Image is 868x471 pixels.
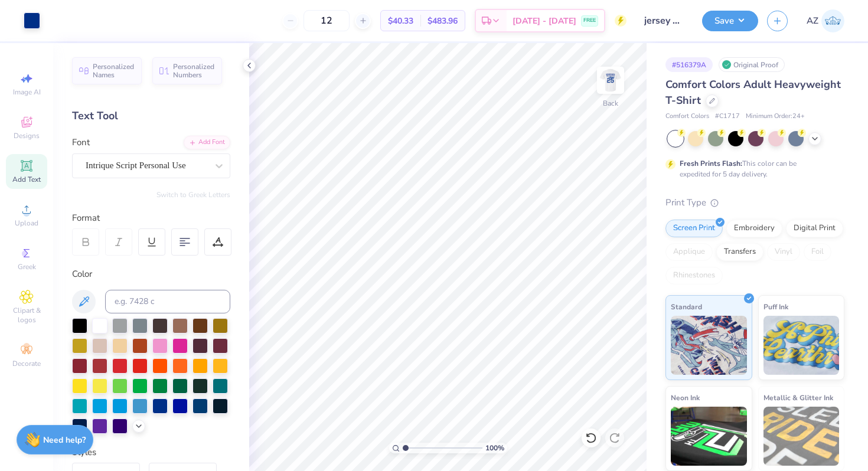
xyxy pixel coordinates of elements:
[671,391,700,404] span: Neon Ink
[665,267,723,284] div: Rhinestones
[635,9,693,32] input: Untitled Design
[665,196,844,210] div: Print Type
[72,267,230,281] div: Color
[763,407,840,466] img: Metallic & Glitter Ink
[15,218,38,228] span: Upload
[726,220,782,237] div: Embroidery
[665,57,713,72] div: # 516379A
[665,220,723,237] div: Screen Print
[93,63,135,79] span: Personalized Names
[513,15,576,27] span: [DATE] - [DATE]
[746,112,805,122] span: Minimum Order: 24 +
[821,9,844,32] img: Anna Ziegler
[665,243,713,261] div: Applique
[14,131,40,140] span: Designs
[680,159,742,168] strong: Fresh Prints Flash:
[665,112,709,122] span: Comfort Colors
[72,108,230,124] div: Text Tool
[716,243,763,261] div: Transfers
[18,262,36,272] span: Greek
[485,443,504,453] span: 100 %
[12,175,41,184] span: Add Text
[767,243,800,261] div: Vinyl
[786,220,843,237] div: Digital Print
[807,14,818,28] span: AZ
[763,391,833,404] span: Metallic & Glitter Ink
[804,243,831,261] div: Foil
[184,136,230,149] div: Add Font
[12,359,41,368] span: Decorate
[173,63,215,79] span: Personalized Numbers
[702,11,758,31] button: Save
[603,98,618,109] div: Back
[13,87,41,97] span: Image AI
[671,407,747,466] img: Neon Ink
[72,446,230,459] div: Styles
[388,15,413,27] span: $40.33
[6,306,47,325] span: Clipart & logos
[304,10,350,31] input: – –
[763,316,840,375] img: Puff Ink
[583,17,596,25] span: FREE
[719,57,785,72] div: Original Proof
[763,300,788,313] span: Puff Ink
[715,112,740,122] span: # C1717
[680,158,825,179] div: This color can be expedited for 5 day delivery.
[599,68,622,92] img: Back
[807,9,844,32] a: AZ
[105,290,230,313] input: e.g. 7428 c
[72,211,231,225] div: Format
[665,77,841,107] span: Comfort Colors Adult Heavyweight T-Shirt
[671,300,702,313] span: Standard
[671,316,747,375] img: Standard
[43,434,86,446] strong: Need help?
[72,136,90,149] label: Font
[428,15,458,27] span: $483.96
[156,190,230,199] button: Switch to Greek Letters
